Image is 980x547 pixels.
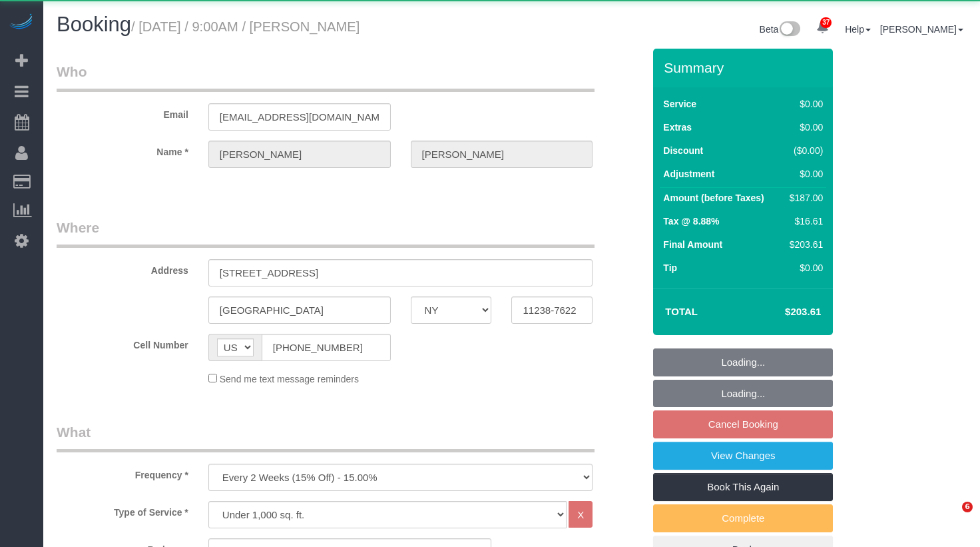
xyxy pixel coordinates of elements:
[8,13,35,32] img: Automaid Logo
[745,306,821,318] h4: $203.61
[47,334,198,352] label: Cell Number
[663,191,764,205] label: Amount (before Taxes)
[784,97,823,111] div: $0.00
[57,422,595,452] legend: What
[411,141,593,168] input: Last Name
[784,121,823,134] div: $0.00
[47,259,198,277] label: Address
[57,62,595,92] legend: Who
[663,238,722,251] label: Final Amount
[47,141,198,159] label: Name *
[820,17,832,28] span: 37
[935,502,967,534] iframe: Intercom live chat
[262,334,391,361] input: Cell Number
[784,191,823,205] div: $187.00
[663,144,703,157] label: Discount
[784,144,823,157] div: ($0.00)
[880,24,963,35] a: [PERSON_NAME]
[663,121,692,134] label: Extras
[784,215,823,228] div: $16.61
[778,21,800,39] img: New interface
[663,215,719,228] label: Tax @ 8.88%
[784,167,823,181] div: $0.00
[208,103,391,131] input: Email
[653,473,833,501] a: Book This Again
[663,261,677,274] label: Tip
[57,218,595,248] legend: Where
[845,24,871,35] a: Help
[131,19,360,34] small: / [DATE] / 9:00AM / [PERSON_NAME]
[784,261,823,274] div: $0.00
[665,306,698,317] strong: Total
[810,13,836,43] a: 37
[208,296,391,324] input: City
[784,238,823,251] div: $203.61
[962,502,973,512] span: 6
[47,501,198,519] label: Type of Service *
[653,442,833,470] a: View Changes
[220,374,359,384] span: Send me text message reminders
[57,13,131,36] span: Booking
[208,141,391,168] input: First Name
[663,167,714,181] label: Adjustment
[760,24,801,35] a: Beta
[47,103,198,121] label: Email
[47,464,198,482] label: Frequency *
[511,296,593,324] input: Zip Code
[663,97,696,111] label: Service
[664,60,826,75] h3: Summary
